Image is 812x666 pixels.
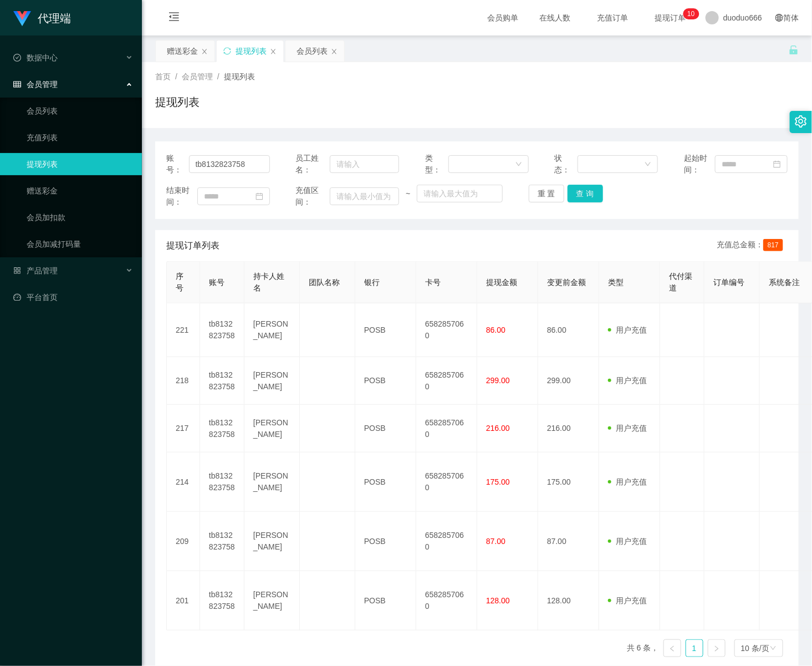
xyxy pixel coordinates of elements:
[167,453,200,512] td: 214
[763,239,783,251] span: 817
[13,266,58,275] span: 产品管理
[13,286,133,308] a: 图标: dashboard平台首页
[773,160,781,168] i: 图标: calendar
[209,278,224,287] span: 账号
[645,161,651,169] i: 图标: down
[547,278,586,287] span: 变更前金额
[529,185,564,202] button: 重 置
[416,512,477,571] td: 6582857060
[686,639,703,657] li: 1
[189,155,270,173] input: 请输入
[27,206,133,228] a: 会员加扣款
[486,537,505,546] span: 87.00
[297,40,328,62] div: 会员列表
[296,152,330,176] span: 员工姓名：
[769,278,800,287] span: 系统备注
[200,303,244,357] td: tb8132823758
[486,477,510,486] span: 175.00
[416,405,477,453] td: 6582857060
[486,326,505,334] span: 86.00
[176,272,183,292] span: 序号
[713,278,744,287] span: 订单编号
[608,424,647,433] span: 用户充值
[538,512,599,571] td: 87.00
[155,72,171,81] span: 首页
[155,94,200,110] h1: 提现列表
[486,376,510,385] span: 299.00
[789,45,799,55] i: 图标: unlock
[364,278,380,287] span: 银行
[200,357,244,405] td: tb8132823758
[355,357,416,405] td: POSB
[200,571,244,631] td: tb8132823758
[627,639,659,657] li: 共 6 条，
[244,303,300,357] td: [PERSON_NAME]
[717,239,788,252] div: 充值总金额：
[256,192,263,200] i: 图标: calendar
[27,180,133,202] a: 赠送彩金
[27,126,133,149] a: 充值列表
[555,152,578,176] span: 状态：
[223,47,231,55] i: 图标: sync
[330,187,399,205] input: 请输入最小值为
[309,278,340,287] span: 团队名称
[355,303,416,357] td: POSB
[13,13,71,22] a: 代理端
[417,185,503,202] input: 请输入最大值为
[399,188,417,200] span: ~
[200,405,244,453] td: tb8132823758
[167,512,200,571] td: 209
[270,48,277,55] i: 图标: close
[167,357,200,405] td: 218
[741,640,769,657] div: 10 条/页
[13,267,21,274] i: 图标: appstore-o
[13,54,21,62] i: 图标: check-circle-o
[167,303,200,357] td: 221
[182,72,213,81] span: 会员管理
[253,272,284,292] span: 持卡人姓名
[166,239,219,252] span: 提现订单列表
[416,303,477,357] td: 6582857060
[27,233,133,255] a: 会员加减打码量
[486,424,510,433] span: 216.00
[244,405,300,453] td: [PERSON_NAME]
[244,357,300,405] td: [PERSON_NAME]
[27,100,133,122] a: 会员列表
[13,11,31,27] img: logo.9652507e.png
[330,155,399,173] input: 请输入
[355,571,416,631] td: POSB
[713,645,720,652] i: 图标: right
[686,640,703,657] a: 1
[296,185,330,208] span: 充值区间：
[649,14,691,22] span: 提现订单
[155,1,193,36] i: 图标: menu-fold
[13,80,21,88] i: 图标: table
[795,115,807,128] i: 图标: setting
[244,453,300,512] td: [PERSON_NAME]
[13,80,58,89] span: 会员管理
[534,14,576,22] span: 在线人数
[486,278,517,287] span: 提现金额
[167,405,200,453] td: 217
[663,639,681,657] li: 上一页
[167,571,200,631] td: 201
[166,185,197,208] span: 结束时间：
[416,571,477,631] td: 6582857060
[538,303,599,357] td: 86.00
[201,48,208,55] i: 图标: close
[416,357,477,405] td: 6582857060
[38,1,71,36] h1: 代理端
[538,453,599,512] td: 175.00
[167,40,198,62] div: 赠送彩金
[244,571,300,631] td: [PERSON_NAME]
[708,639,726,657] li: 下一页
[355,405,416,453] td: POSB
[486,596,510,605] span: 128.00
[608,278,624,287] span: 类型
[683,8,699,19] sup: 10
[236,40,267,62] div: 提现列表
[608,537,647,546] span: 用户充值
[591,14,634,22] span: 充值订单
[217,72,219,81] span: /
[355,512,416,571] td: POSB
